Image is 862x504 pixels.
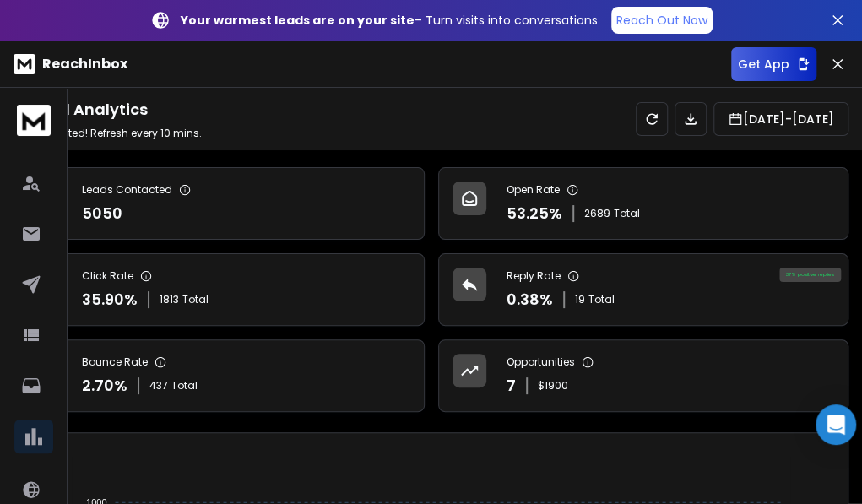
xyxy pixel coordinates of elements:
[149,379,168,393] span: 437
[171,379,198,393] span: Total
[731,47,816,81] button: Get App
[160,293,179,306] span: 1813
[575,293,585,306] span: 19
[82,269,133,283] p: Click Rate
[14,339,425,412] a: Bounce Rate2.70%437Total
[507,183,560,197] p: Open Rate
[507,269,561,283] p: Reply Rate
[507,202,562,225] p: 53.25 %
[181,12,598,29] p: – Turn visits into conversations
[779,268,841,282] div: 37 % positive replies
[82,202,122,225] p: 5050
[82,374,127,398] p: 2.70 %
[82,288,138,312] p: 35.90 %
[17,105,51,136] img: logo
[584,207,610,220] span: 2689
[181,12,415,29] strong: Your warmest leads are on your site
[616,12,707,29] p: Reach Out Now
[14,253,425,326] a: Click Rate35.90%1813Total
[507,355,575,369] p: Opportunities
[14,167,425,240] a: Leads Contacted5050
[816,404,856,445] div: Open Intercom Messenger
[438,339,849,412] a: Opportunities7$1900
[182,293,209,306] span: Total
[507,288,553,312] p: 0.38 %
[614,207,640,220] span: Total
[438,167,849,240] a: Open Rate53.25%2689Total
[438,253,849,326] a: Reply Rate0.38%19Total37% positive replies
[538,379,568,393] p: $ 1900
[14,127,202,140] p: Stay updated! Refresh every 10 mins.
[588,293,615,306] span: Total
[82,355,148,369] p: Bounce Rate
[14,98,202,122] h1: Overall Analytics
[82,183,172,197] p: Leads Contacted
[42,54,127,74] p: ReachInbox
[611,7,713,34] a: Reach Out Now
[507,374,516,398] p: 7
[713,102,848,136] button: [DATE]-[DATE]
